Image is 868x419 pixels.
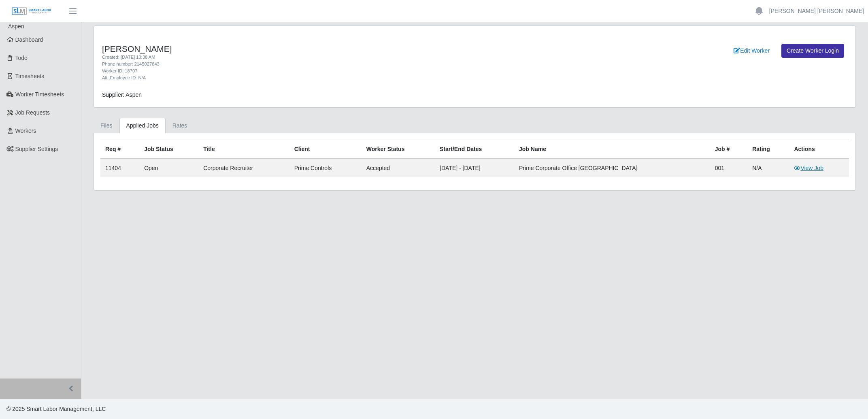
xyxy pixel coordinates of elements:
td: 11404 [100,159,139,177]
th: Client [289,140,362,159]
img: SLM Logo [11,7,52,16]
a: Edit Worker [728,44,775,58]
td: Prime Controls [289,159,362,177]
th: Title [198,140,289,159]
span: Supplier: Aspen [102,91,142,98]
td: N/A [747,159,789,177]
th: Actions [789,140,849,159]
a: Create Worker Login [781,44,844,58]
th: Job Status [139,140,198,159]
div: Alt. Employee ID: N/A [102,74,532,81]
a: Applied Jobs [119,118,166,134]
div: Created: [DATE] 10:38 AM [102,54,532,61]
span: Todo [15,55,28,61]
a: Rates [166,118,194,134]
h4: [PERSON_NAME] [102,44,532,54]
span: Workers [15,128,36,134]
td: accepted [362,159,435,177]
span: © 2025 Smart Labor Management, LLC [6,406,106,412]
span: Timesheets [15,73,45,79]
span: Job Requests [15,109,50,116]
span: Supplier Settings [15,146,58,152]
a: View Job [794,165,823,171]
td: Corporate Recruiter [198,159,289,177]
td: Prime Corporate Office [GEOGRAPHIC_DATA] [514,159,710,177]
div: Worker ID: 18707 [102,68,532,74]
div: Phone number: 2145027843 [102,61,532,68]
th: Req # [100,140,139,159]
th: Rating [747,140,789,159]
th: Worker Status [362,140,435,159]
span: Aspen [8,23,24,30]
td: [DATE] - [DATE] [435,159,514,177]
td: 001 [710,159,748,177]
th: Job Name [514,140,710,159]
a: Files [94,118,119,134]
th: Job # [710,140,748,159]
span: Dashboard [15,36,43,43]
a: [PERSON_NAME] [PERSON_NAME] [769,7,864,15]
span: Worker Timesheets [15,91,64,98]
th: Start/End Dates [435,140,514,159]
td: Open [139,159,198,177]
